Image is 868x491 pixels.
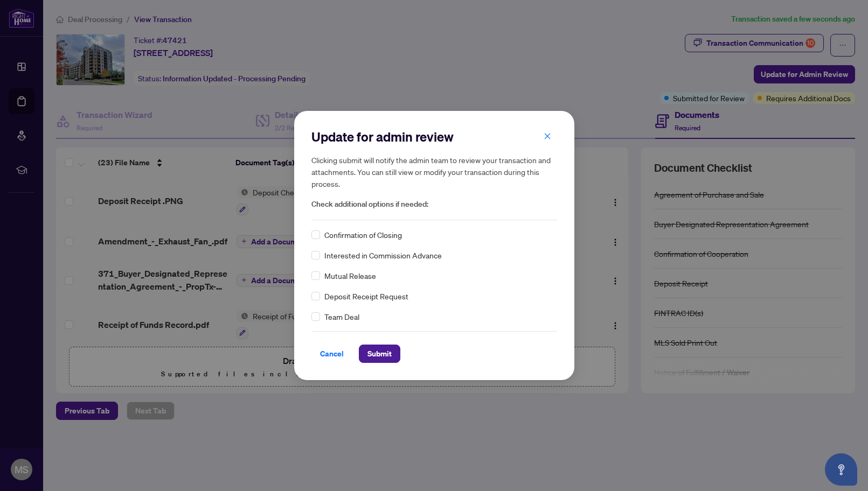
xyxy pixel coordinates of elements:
h5: Clicking submit will notify the admin team to review your transaction and attachments. You can st... [311,154,557,190]
span: Interested in Commission Advance [324,249,442,261]
button: Submit [359,345,400,363]
span: Submit [367,345,392,362]
span: close [544,132,551,140]
button: Open asap [825,453,857,486]
button: Cancel [311,345,352,363]
span: Confirmation of Closing [324,229,402,241]
span: Deposit Receipt Request [324,290,408,302]
span: Mutual Release [324,270,376,282]
span: Team Deal [324,311,359,322]
h2: Update for admin review [311,128,557,145]
span: Cancel [320,345,344,362]
span: Check additional options if needed: [311,198,557,211]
